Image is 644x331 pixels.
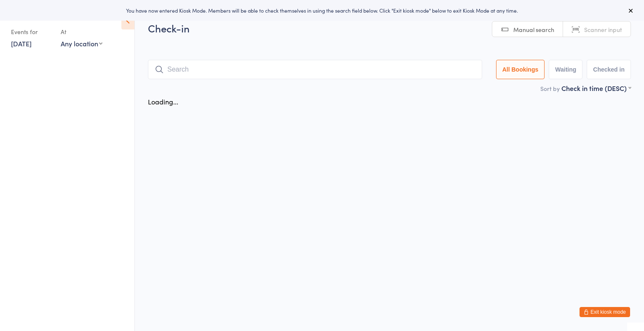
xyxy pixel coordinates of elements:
button: Checked in [587,60,631,79]
div: Events for [11,25,52,39]
span: Manual search [513,25,554,34]
div: At [61,25,102,39]
span: Scanner input [584,25,622,34]
button: Exit kiosk mode [580,307,630,317]
h2: Check-in [148,21,631,35]
div: You have now entered Kiosk Mode. Members will be able to check themselves in using the search fie... [13,7,631,14]
div: Any location [61,39,102,48]
div: Loading... [148,97,178,106]
div: Check in time (DESC) [561,83,631,93]
button: Waiting [549,60,582,79]
label: Sort by [540,84,560,93]
a: [DATE] [11,39,32,48]
input: Search [148,60,482,79]
button: All Bookings [496,60,545,79]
